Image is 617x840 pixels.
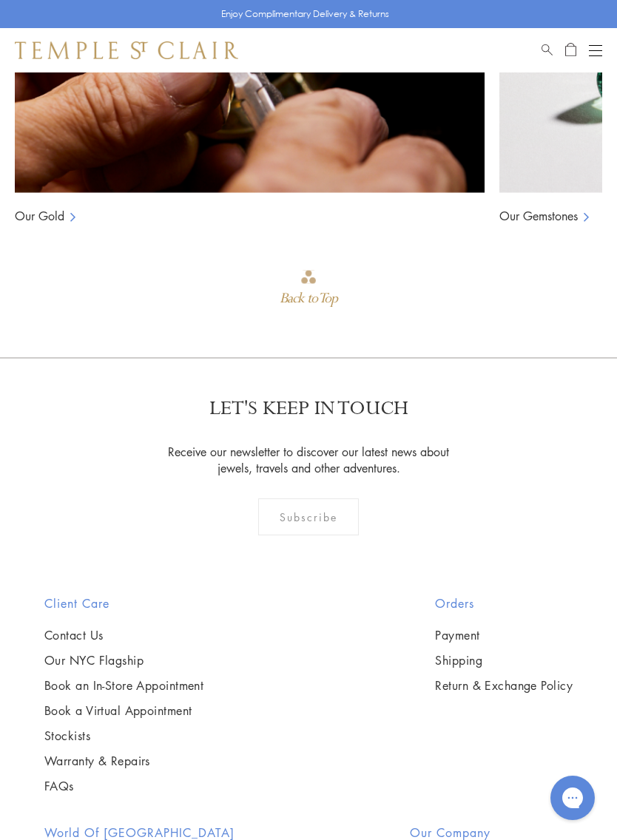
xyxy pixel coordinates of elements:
a: Book a Virtual Appointment [44,702,203,719]
a: Our NYC Flagship [44,652,203,668]
a: FAQs [44,778,203,794]
p: LET'S KEEP IN TOUCH [209,396,408,421]
a: Payment [435,627,573,643]
h2: Client Care [44,595,203,612]
a: Open Shopping Bag [565,41,576,59]
button: Open navigation [589,41,602,59]
div: Subscribe [258,498,360,535]
iframe: Gorgias live chat messenger [543,770,602,825]
a: Shipping [435,652,573,668]
div: Go to top [280,268,337,312]
a: Book an In-Store Appointment [44,677,203,694]
a: Warranty & Repairs [44,753,203,769]
img: Temple St. Clair [15,41,238,59]
a: Stockists [44,728,203,744]
a: Our Gemstones [499,208,578,224]
div: Back to Top [280,285,337,312]
p: Receive our newsletter to discover our latest news about jewels, travels and other adventures. [159,444,459,476]
a: Return & Exchange Policy [435,677,573,694]
a: Our Gold [15,208,64,224]
h2: Orders [435,595,573,612]
a: Contact Us [44,627,203,643]
p: Enjoy Complimentary Delivery & Returns [221,7,389,21]
a: Search [542,41,553,59]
